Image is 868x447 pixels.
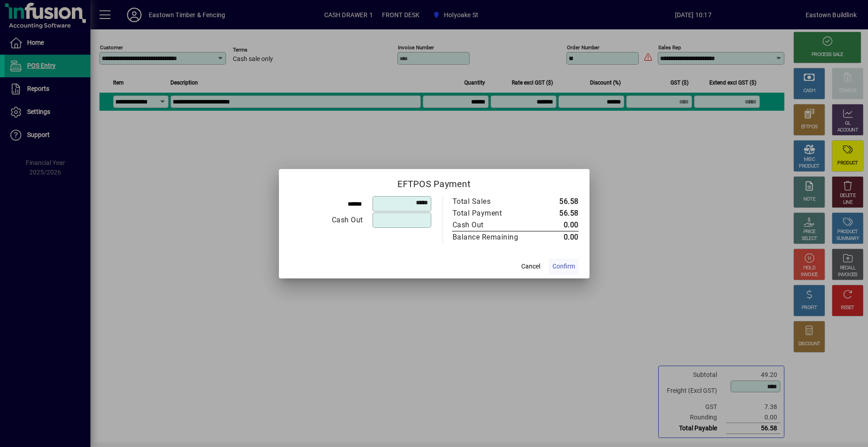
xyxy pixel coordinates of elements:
[452,196,538,207] td: Total Sales
[290,215,363,226] div: Cash Out
[538,219,579,231] td: 0.00
[552,262,575,271] span: Confirm
[549,259,579,275] button: Confirm
[516,259,545,275] button: Cancel
[538,231,579,243] td: 0.00
[538,196,579,207] td: 56.58
[452,207,538,219] td: Total Payment
[453,232,528,243] div: Balance Remaining
[521,262,540,271] span: Cancel
[453,220,528,231] div: Cash Out
[279,169,590,195] h2: EFTPOS Payment
[538,207,579,219] td: 56.58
